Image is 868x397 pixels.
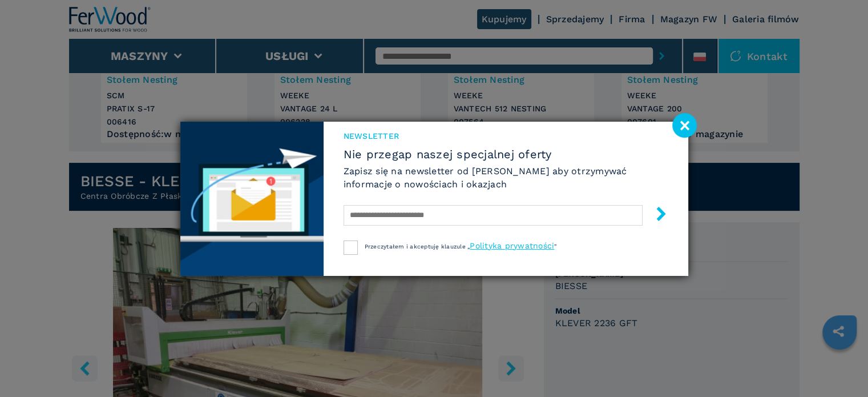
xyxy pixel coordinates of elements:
span: ” [554,243,556,250]
img: Newsletter image [180,122,324,276]
a: Polityka prywatności [470,241,554,250]
span: Nie przegap naszej specjalnej oferty [344,147,668,161]
h6: Zapisz się na newsletter od [PERSON_NAME] aby otrzymywać informacje o nowościach i okazjach [344,165,668,191]
span: Newsletter [344,130,668,142]
span: Przeczytałem i akceptuję klauzule „ [365,243,470,250]
button: submit-button [643,202,668,229]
